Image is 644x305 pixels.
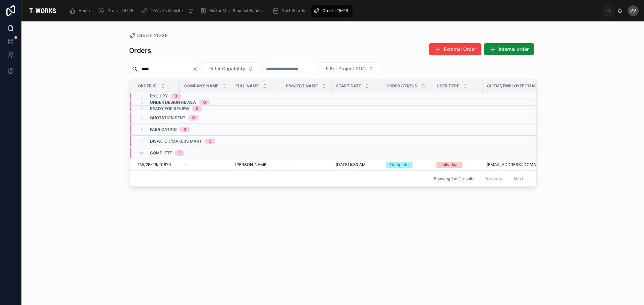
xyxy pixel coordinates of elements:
img: App logo [27,5,58,16]
div: scrollable content [64,3,602,18]
span: Client/Employee Email [487,83,538,89]
span: Dispatch/Makers Mart [150,139,202,144]
span: -- [184,162,188,167]
span: Maker Mart Request Handler [209,8,264,13]
a: Maker Mart Request Handler [198,5,269,17]
span: Showing 1 of 1 results [434,176,474,181]
span: Enquiry [150,93,168,99]
span: Project Name [286,83,318,89]
div: 1 [179,150,180,156]
a: [EMAIL_ADDRESS][DOMAIN_NAME] [487,162,546,167]
div: 0 [196,106,199,111]
a: -- [285,162,328,167]
button: Internal order [484,43,534,55]
span: Filter Capability [209,65,245,72]
span: VV [630,8,636,13]
span: -- [285,162,289,167]
a: Complete [386,162,428,168]
span: DashBoards [282,8,305,13]
span: [DATE] 5:30 AM [336,162,366,167]
a: TW/25-26/#0870 [138,162,176,167]
button: Select Button [204,62,259,75]
a: DashBoards [270,5,310,17]
span: Orders 25-26 [137,32,168,39]
a: Home [67,5,95,17]
a: [DATE] 5:30 AM [336,162,378,167]
div: 0 [183,127,186,132]
span: [PERSON_NAME] [235,162,268,167]
span: Fabricating [150,127,177,132]
span: Complete [150,150,172,156]
span: Order ID [138,83,157,89]
span: Orders 24-25 [107,8,133,13]
span: TW/25-26/#0870 [138,162,171,167]
span: Full Name [235,83,259,89]
span: Company Name [184,83,218,89]
div: 0 [192,115,195,121]
div: 0 [174,93,177,99]
a: Orders 24-25 [96,5,138,17]
span: Filter Project POC [326,65,366,72]
a: Orders 25-26 [311,5,353,17]
a: -- [184,162,227,167]
span: User Type [437,83,459,89]
span: Order Status [386,83,417,89]
span: External Order [444,46,476,53]
span: Under Design Review [150,100,197,105]
div: 0 [203,100,206,105]
div: 0 [209,139,211,144]
button: External Order [429,43,481,55]
span: Orders 25-26 [322,8,348,13]
a: T-Works Website [139,5,197,17]
span: T-Works Website [151,8,183,13]
h1: Orders [129,46,151,55]
div: Individual [440,162,459,168]
span: Internal order [499,46,529,53]
a: Individual [436,162,479,168]
span: Ready for Review [150,106,189,111]
span: Quotation Sent [150,115,185,121]
div: Complete [390,162,409,168]
span: Home [78,8,90,13]
span: Start Date [336,83,361,89]
button: Select Button [320,62,379,75]
a: Orders 25-26 [129,32,168,39]
button: Clear [193,66,201,72]
a: [PERSON_NAME] [235,162,277,167]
